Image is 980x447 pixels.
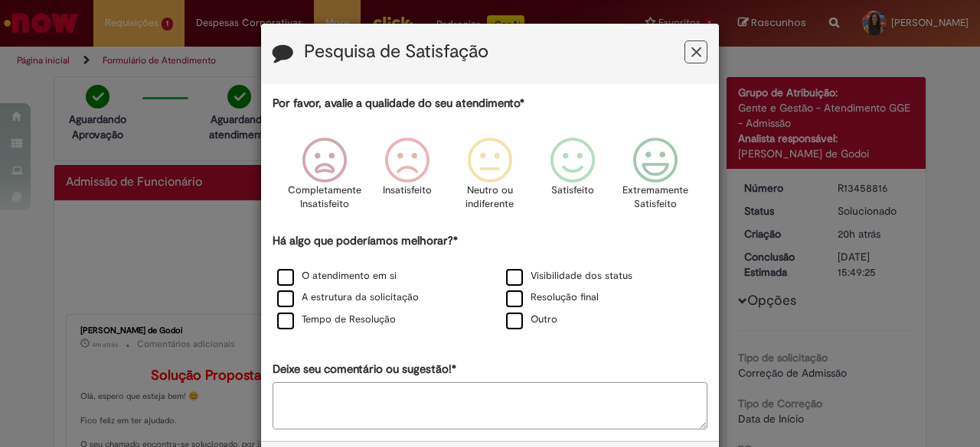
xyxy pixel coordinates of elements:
div: Satisfeito [534,126,612,231]
div: Neutro ou indiferente [451,126,529,231]
div: Completamente Insatisfeito [285,126,363,231]
label: Deixe seu comentário ou sugestão!* [273,361,456,377]
label: Visibilidade dos status [506,269,632,283]
p: Extremamente Satisfeito [622,183,688,212]
label: Pesquisa de Satisfação [304,42,488,62]
label: A estrutura da solicitação [277,290,419,305]
p: Neutro ou indiferente [462,183,518,212]
label: O atendimento em si [277,269,397,283]
label: Outro [506,313,557,327]
label: Por favor, avalie a qualidade do seu atendimento* [273,96,524,112]
div: Extremamente Satisfeito [616,126,694,231]
div: Há algo que poderíamos melhorar?* [273,233,707,332]
p: Insatisfeito [383,183,432,198]
p: Satisfeito [551,183,594,198]
p: Completamente Insatisfeito [288,183,361,212]
label: Tempo de Resolução [277,313,396,327]
label: Resolução final [506,290,599,305]
div: Insatisfeito [368,126,446,231]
